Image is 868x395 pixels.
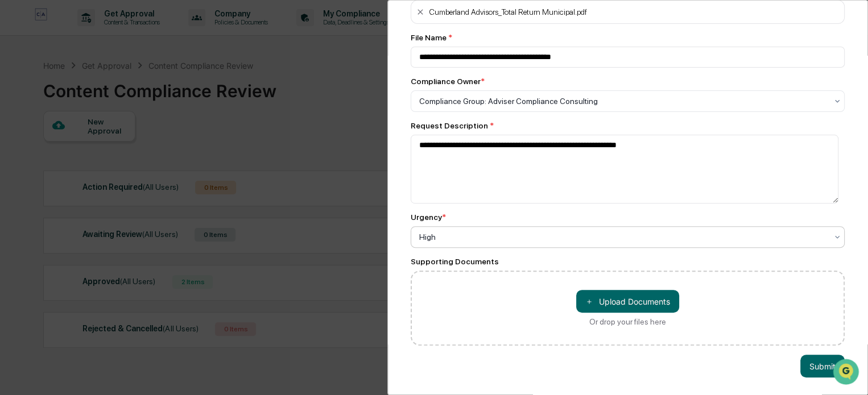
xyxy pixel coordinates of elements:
[411,77,485,86] div: Compliance Owner
[585,296,593,307] span: ＋
[800,355,845,377] button: Submit
[7,160,76,181] a: 🔎Data Lookup
[411,257,845,266] div: Supporting Documents
[39,98,144,107] div: We're available if you need us!
[11,166,20,175] div: 🔎
[832,357,862,388] iframe: Open customer support
[94,143,141,155] span: Attestations
[7,139,78,159] a: 🖐️Preclearance
[113,193,138,201] span: Pylon
[411,213,446,222] div: Urgency
[411,121,845,130] div: Request Description
[576,290,679,313] button: Or drop your files here
[80,192,138,201] a: Powered byPylon
[193,90,207,104] button: Start new chat
[589,317,666,326] div: Or drop your files here
[11,24,207,42] p: How can we help?
[11,144,20,153] div: 🖐️
[23,165,72,176] span: Data Lookup
[23,143,73,155] span: Preclearance
[411,33,845,42] div: File Name
[78,139,146,159] a: 🗄️Attestations
[82,144,92,153] div: 🗄️
[39,87,187,98] div: Start new chat
[429,7,587,16] div: Cumberland Advisors_Total Return Municipal.pdf
[11,87,32,107] img: 1746055101610-c473b297-6a78-478c-a979-82029cc54cd1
